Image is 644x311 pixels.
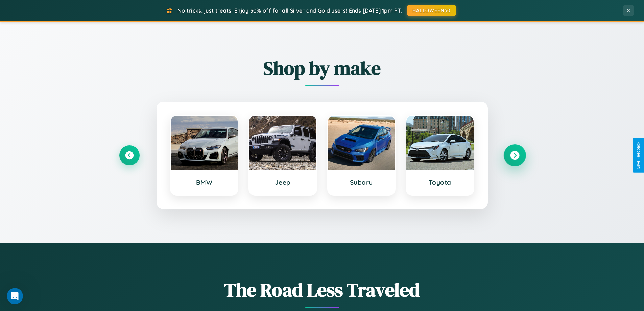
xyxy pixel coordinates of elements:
h1: The Road Less Traveled [119,277,525,303]
h3: Jeep [256,178,310,186]
button: HALLOWEEN30 [407,5,456,16]
iframe: Intercom live chat [7,288,23,304]
h2: Shop by make [119,55,525,81]
h3: Toyota [413,178,467,186]
h3: BMW [177,178,231,186]
h3: Subaru [335,178,388,186]
span: No tricks, just treats! Enjoy 30% off for all Silver and Gold users! Ends [DATE] 1pm PT. [177,7,402,14]
div: Give Feedback [636,142,641,169]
